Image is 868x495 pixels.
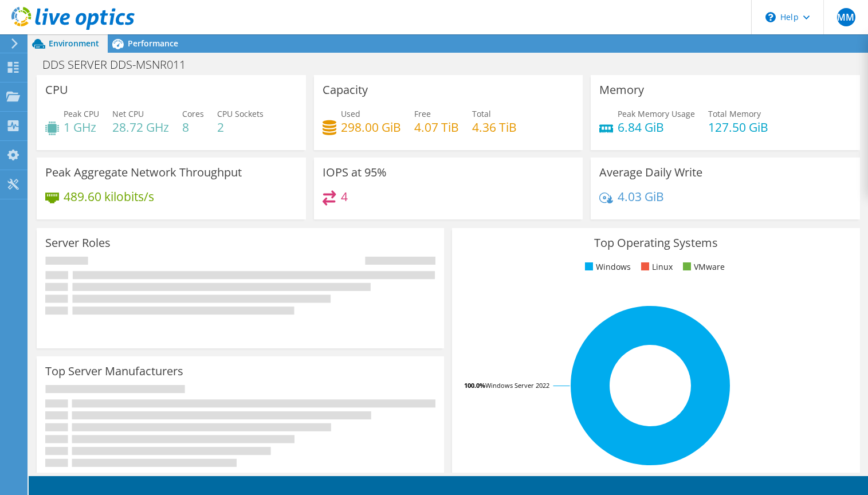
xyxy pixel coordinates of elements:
[37,58,203,71] h1: DDS SERVER DDS-MSNR011
[341,190,348,203] h4: 4
[464,381,485,390] tspan: 100.0%
[618,190,664,203] h4: 4.03 GiB
[323,84,368,96] h3: Capacity
[618,108,695,119] span: Peak Memory Usage
[414,108,431,119] span: Free
[414,121,459,133] h4: 4.07 TiB
[64,108,99,119] span: Peak CPU
[708,108,761,119] span: Total Memory
[472,108,491,119] span: Total
[708,121,768,133] h4: 127.50 GiB
[765,12,776,22] svg: \n
[323,166,387,179] h3: IOPS at 95%
[680,261,725,273] li: VMware
[182,121,204,133] h4: 8
[638,261,673,273] li: Linux
[461,237,851,249] h3: Top Operating Systems
[582,261,631,273] li: Windows
[472,121,517,133] h4: 4.36 TiB
[45,84,68,96] h3: CPU
[182,108,204,119] span: Cores
[599,166,702,179] h3: Average Daily Write
[49,38,99,49] span: Environment
[112,121,169,133] h4: 28.72 GHz
[112,108,144,119] span: Net CPU
[45,365,183,378] h3: Top Server Manufacturers
[64,121,99,133] h4: 1 GHz
[599,84,644,96] h3: Memory
[837,8,855,26] span: MM
[341,108,360,119] span: Used
[217,121,264,133] h4: 2
[341,121,401,133] h4: 298.00 GiB
[45,237,111,249] h3: Server Roles
[618,121,695,133] h4: 6.84 GiB
[64,190,154,203] h4: 489.60 kilobits/s
[45,166,242,179] h3: Peak Aggregate Network Throughput
[485,381,549,390] tspan: Windows Server 2022
[217,108,264,119] span: CPU Sockets
[128,38,178,49] span: Performance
